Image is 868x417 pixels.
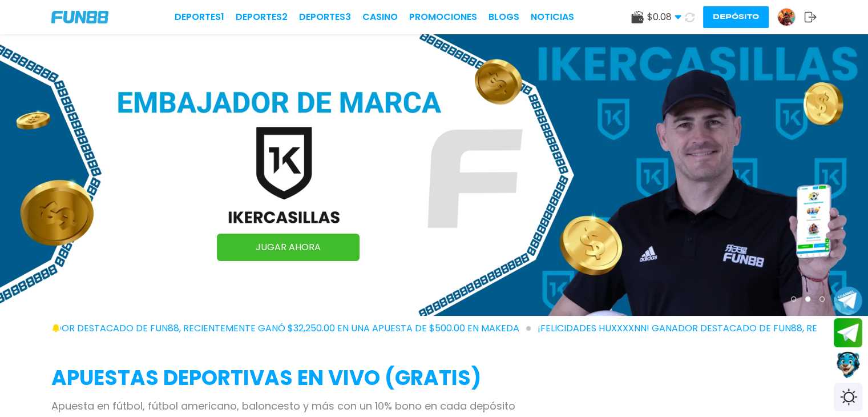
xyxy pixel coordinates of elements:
a: CASINO [362,10,398,24]
button: Depósito [703,6,769,28]
span: $ 0.08 [647,10,681,24]
div: Switch theme [834,383,862,411]
a: BLOGS [488,10,519,24]
a: Deportes1 [175,10,224,24]
a: Deportes3 [299,10,351,24]
img: Company Logo [51,11,108,23]
button: Join telegram channel [834,286,862,315]
a: Promociones [409,10,477,24]
a: NOTICIAS [531,10,574,24]
p: Apuesta en fútbol, fútbol americano, baloncesto y más con un 10% bono en cada depósito [51,398,817,414]
button: Join telegram [834,318,862,348]
img: Avatar [778,9,795,26]
h2: APUESTAS DEPORTIVAS EN VIVO (gratis) [51,363,817,394]
a: Avatar [777,8,804,26]
a: Deportes2 [236,10,288,24]
button: Contact customer service [834,350,862,380]
a: JUGAR AHORA [217,234,360,261]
